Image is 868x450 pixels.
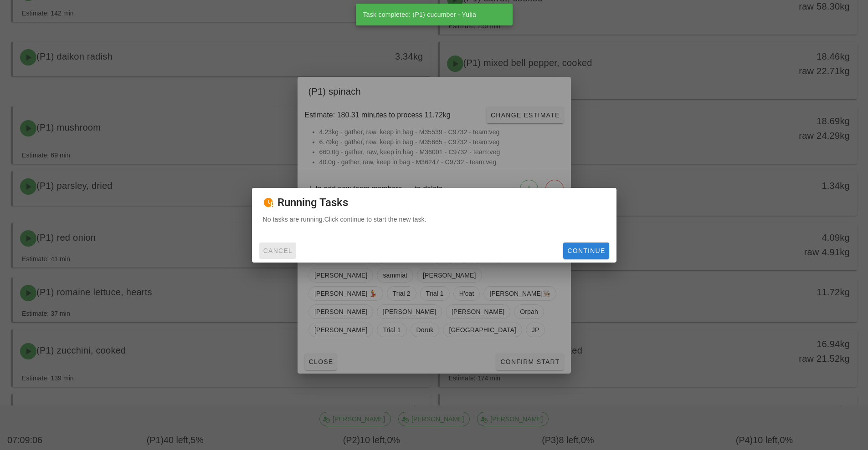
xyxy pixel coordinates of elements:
span: Continue [567,247,605,254]
span: Click continue to start the new task. [324,216,426,223]
div: Task completed: (P1) cucumber - Yulia [356,4,509,25]
span: Cancel [263,247,293,254]
div: Running Tasks [252,188,616,214]
button: Continue [563,243,609,259]
button: Cancel [259,243,297,259]
p: No tasks are running. [263,214,606,224]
